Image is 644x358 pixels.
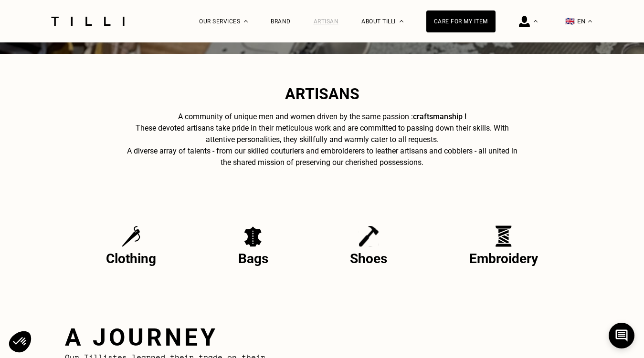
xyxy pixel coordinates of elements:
[350,251,387,266] p: Shoes
[314,18,339,25] a: Artisan
[48,17,128,26] img: Tilli seamstress service logo
[106,251,156,266] p: Clothing
[285,85,359,103] span: Artisans
[400,20,403,22] img: About dropdown menu
[136,123,509,144] span: These devoted artisans take pride in their meticulous work and are committed to passing down thei...
[244,20,248,22] img: Dropdown menu
[359,225,379,247] img: Shoes
[122,225,140,247] img: Clothing
[178,112,413,121] span: A community of unique men and women driven by the same passion :
[244,225,263,247] img: Bags
[469,251,538,266] p: Embroidery
[413,112,466,121] span: craftsmanship !
[588,20,592,22] img: menu déroulant
[496,225,512,247] img: Embroidery
[127,146,517,167] span: A diverse array of talents - from our skilled couturiers and embroiderers to leather artisans and...
[238,251,268,266] p: Bags
[565,17,575,26] span: 🇬🇧
[271,18,291,25] a: Brand
[65,324,277,351] h2: A journey
[519,16,530,27] img: login icon
[534,20,538,22] img: Dropdown menu
[426,10,496,32] a: Care for my item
